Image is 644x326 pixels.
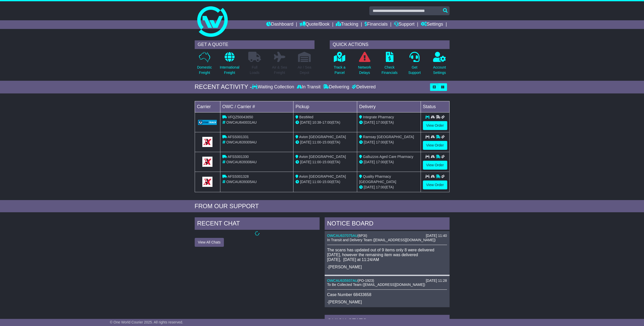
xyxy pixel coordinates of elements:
span: OWCAU640031AU [226,120,257,124]
span: 17:00 [376,120,385,124]
span: Integrate Pharmacy [363,115,394,119]
span: 17:00 [376,185,385,189]
span: 11:00 [312,180,321,184]
div: [DATE] 11:40 [426,234,447,238]
div: [DATE] 11:28 [426,279,447,283]
span: AFSS001330 [228,155,249,159]
span: 15:00 [322,160,331,164]
a: DomesticFreight [197,52,212,78]
span: 15:00 [322,140,331,144]
span: 10:38 [312,120,321,124]
span: [DATE] [300,160,311,164]
p: Check Financials [382,65,398,75]
span: [DATE] [364,120,375,124]
span: To Be Collected Team ([EMAIL_ADDRESS][DOMAIN_NAME]) [327,283,425,287]
a: InternationalFreight [220,52,240,78]
a: Quote/Book [300,20,329,29]
div: RECENT CHAT [195,217,320,231]
span: [DATE] [300,180,311,184]
span: Avion [GEOGRAPHIC_DATA] [299,174,346,178]
div: (ETA) [359,159,419,165]
span: 17:00 [376,160,385,164]
a: NetworkDelays [358,52,371,78]
a: Tracking [336,20,358,29]
span: VFQZ50043650 [228,115,253,119]
div: ( ) [327,234,447,238]
a: Financials [365,20,388,29]
span: OWCAU639305AU [226,180,257,184]
a: AccountSettings [433,52,446,78]
a: Settings [421,20,443,29]
a: Track aParcel [334,52,346,78]
p: -[PERSON_NAME] [327,300,447,304]
p: Track a Parcel [334,65,345,75]
td: Status [421,101,449,112]
div: - (ETA) [295,140,355,145]
span: 11:00 [312,160,321,164]
span: PO-1923 [359,279,373,283]
span: [DATE] [300,140,311,144]
p: Full Loads [248,65,261,75]
div: RECENT ACTIVITY - [195,83,252,91]
div: (ETA) [359,185,419,190]
div: - (ETA) [295,179,355,185]
span: [DATE] [300,120,311,124]
a: GetSupport [408,52,421,78]
span: BestMed [299,115,313,119]
span: 17:00 [322,120,331,124]
span: Avion [GEOGRAPHIC_DATA] [299,155,346,159]
span: © One World Courier 2025. All rights reserved. [110,320,183,324]
span: [DATE] [364,160,375,164]
button: View All Chats [195,238,224,247]
a: View Order [423,161,447,170]
a: View Order [423,141,447,150]
img: GetCarrierServiceLogo [202,157,212,167]
div: - (ETA) [295,120,355,125]
img: GetCarrierServiceLogo [198,120,217,125]
span: Quality Pharmacy [GEOGRAPHIC_DATA] [359,174,396,184]
div: (ETA) [359,120,419,125]
span: Galluzzos Aged Care Pharmacy [363,155,413,159]
span: AFSS001331 [228,135,249,139]
div: Waiting Collection [252,84,295,90]
span: 11:00 [312,140,321,144]
div: In Transit [295,84,322,90]
a: View Order [423,181,447,189]
span: AFSS001328 [228,174,249,178]
div: (ETA) [359,140,419,145]
div: FROM OUR SUPPORT [195,203,450,210]
a: OWCAU637075AU [327,234,358,238]
p: Air & Sea Freight [272,65,287,75]
span: OWCAU639309AU [226,140,257,144]
div: - (ETA) [295,159,355,165]
a: Dashboard [266,20,293,29]
p: Case Number 68433658 [327,292,447,297]
img: GetCarrierServiceLogo [202,137,212,147]
p: The scans has updated out of 9 items only 8 were delivered [DATE], however the remaining item was... [327,248,447,262]
p: Domestic Freight [197,65,212,75]
span: OWCAU639308AU [226,160,257,164]
div: QUICK ACTIONS [330,40,450,49]
p: Network Delays [358,65,371,75]
a: View Order [423,121,447,130]
img: GetCarrierServiceLogo [202,177,212,187]
p: International Freight [220,65,239,75]
span: [DATE] [364,185,375,189]
td: Carrier [195,101,220,112]
span: 15:00 [322,180,331,184]
td: OWC / Carrier # [220,101,293,112]
td: Pickup [293,101,357,112]
div: ( ) [327,279,447,283]
div: GET A QUOTE [195,40,315,49]
p: Air / Sea Depot [298,65,311,75]
span: 6P3I [359,234,366,238]
span: Ramsay [GEOGRAPHIC_DATA] [363,135,414,139]
a: CheckFinancials [381,52,398,78]
div: NOTICE BOARD [325,217,450,231]
span: Avion [GEOGRAPHIC_DATA] [299,135,346,139]
div: Delivering [322,84,351,90]
span: [DATE] [364,140,375,144]
div: Delivered [351,84,376,90]
a: OWCAU635937AU [327,279,358,283]
p: -[PERSON_NAME] [327,265,447,269]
